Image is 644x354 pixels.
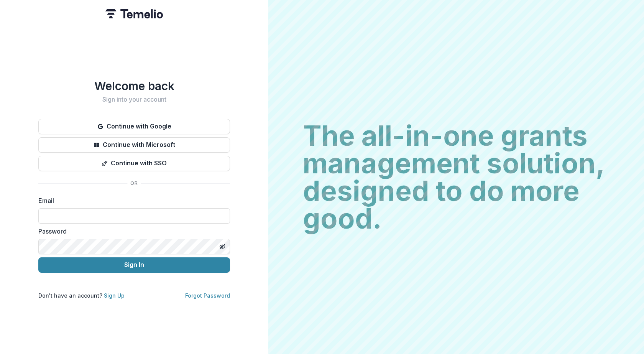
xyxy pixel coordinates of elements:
h2: Sign into your account [38,96,230,103]
a: Sign Up [104,292,125,299]
img: Temelio [105,9,163,18]
label: Password [38,227,225,236]
button: Sign In [38,257,230,273]
label: Email [38,196,225,205]
h1: Welcome back [38,79,230,93]
button: Continue with Microsoft [38,137,230,153]
button: Continue with Google [38,119,230,134]
button: Continue with SSO [38,156,230,171]
button: Toggle password visibility [216,240,228,253]
p: Don't have an account? [38,291,125,300]
a: Forgot Password [185,292,230,299]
